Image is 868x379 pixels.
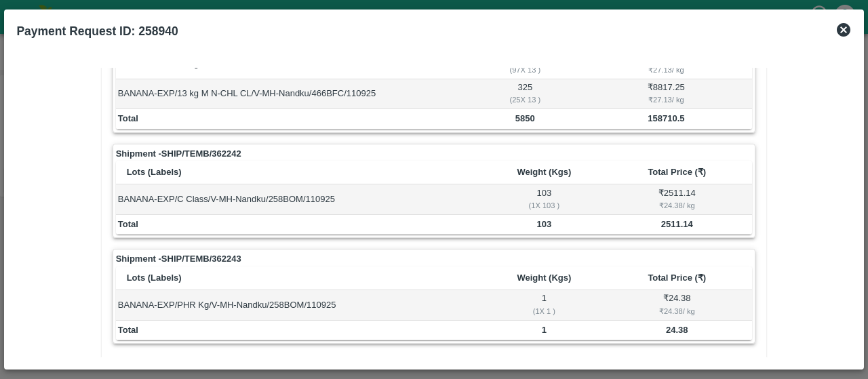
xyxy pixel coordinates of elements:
b: Weight (Kgs) [517,167,571,177]
div: ₹ 27.13 / kg [583,94,751,106]
b: 2511.14 [661,219,693,229]
b: 103 [537,219,552,229]
div: ₹ 24.38 / kg [604,305,750,317]
b: Payment Request ID: 258940 [16,24,178,38]
div: ( 25 X 13 ) [472,94,578,106]
td: ₹ 24.38 [601,290,752,320]
b: Total [118,219,138,229]
b: Total Price (₹) [648,273,706,283]
div: ( 97 X 13 ) [472,64,578,76]
td: BANANA-EXP/PHR Kg/V-MH-Nandku/258BOM/110925 [116,290,487,320]
strong: Shipment - SHIP/TEMB/362243 [116,252,241,266]
b: Total Price (₹) [648,167,706,177]
td: ₹ 2511.14 [601,184,752,214]
div: ₹ 24.38 / kg [604,199,750,212]
b: Lots (Labels) [127,273,182,283]
b: 24.38 [666,325,688,335]
td: 103 [487,184,602,214]
b: 158710.5 [648,113,684,123]
td: 1 [487,290,602,320]
strong: Shipment - SHIP/TEMB/362242 [116,147,241,161]
b: 1 [542,325,547,335]
b: Total [118,325,138,335]
div: ₹ 27.13 / kg [583,64,751,76]
div: ( 1 X 103 ) [489,199,599,212]
td: 325 [470,79,580,109]
div: ( 1 X 1 ) [489,305,599,317]
td: ₹ 8817.25 [580,79,752,109]
b: 5850 [515,113,535,123]
b: Weight (Kgs) [517,273,571,283]
b: Lots (Labels) [127,167,182,177]
b: Total [118,113,138,123]
td: BANANA-EXP/C Class/V-MH-Nandku/258BOM/110925 [116,184,487,214]
td: BANANA-EXP/13 kg M N-CHL CL/V-MH-Nandku/466BFC/110925 [116,79,471,109]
